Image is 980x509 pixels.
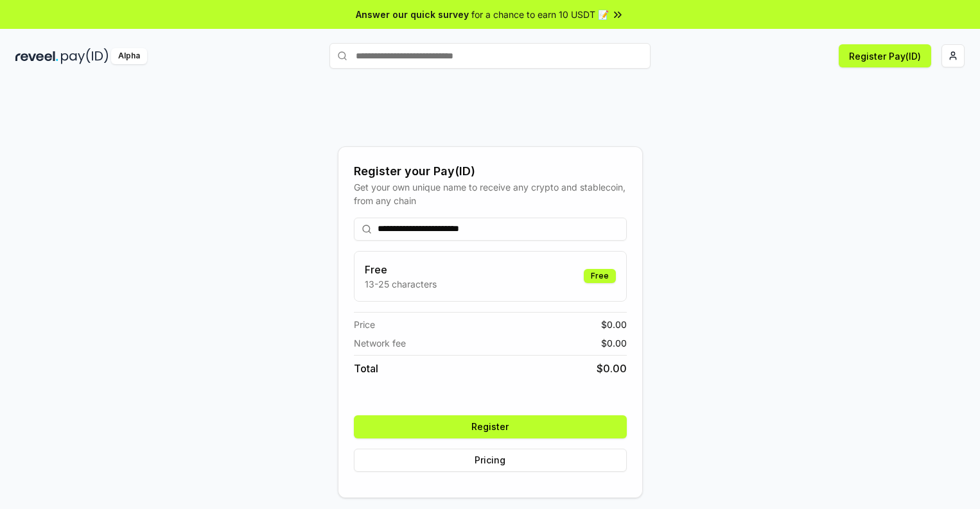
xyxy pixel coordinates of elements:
[601,318,627,331] span: $ 0.00
[354,361,378,376] span: Total
[354,180,627,207] div: Get your own unique name to receive any crypto and stablecoin, from any chain
[584,269,616,283] div: Free
[597,361,627,376] span: $ 0.00
[354,336,406,350] span: Network fee
[354,318,375,331] span: Price
[365,262,437,277] h3: Free
[365,277,437,291] p: 13-25 characters
[111,48,147,64] div: Alpha
[839,44,931,67] button: Register Pay(ID)
[354,162,627,180] div: Register your Pay(ID)
[15,48,58,64] img: reveel_dark
[471,8,609,21] span: for a chance to earn 10 USDT 📝
[354,449,627,472] button: Pricing
[354,415,627,438] button: Register
[61,48,109,64] img: pay_id
[601,336,627,350] span: $ 0.00
[356,8,469,21] span: Answer our quick survey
